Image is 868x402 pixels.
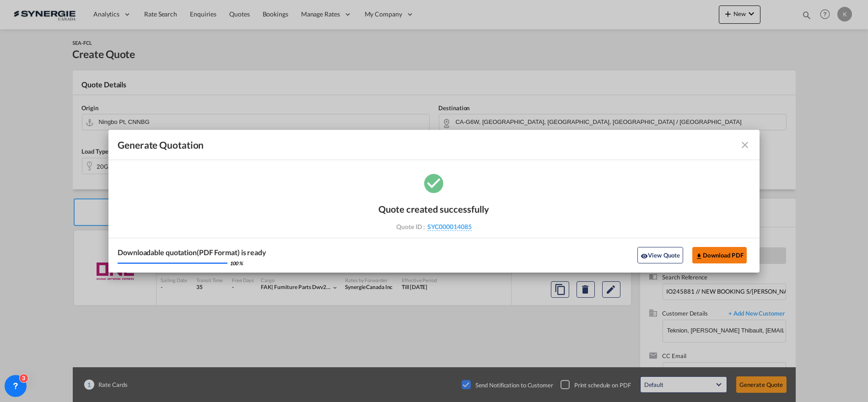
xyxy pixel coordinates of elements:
[230,260,243,267] div: 100 %
[118,139,204,151] span: Generate Quotation
[118,247,266,257] div: Downloadable quotation(PDF Format) is ready
[637,247,683,263] button: icon-eyeView Quote
[423,172,446,194] md-icon: icon-checkbox-marked-circle
[695,252,703,260] md-icon: icon-download
[381,223,487,231] div: Quote ID :
[427,223,472,231] span: SYC000014085
[739,139,750,150] md-icon: icon-close fg-AAA8AD cursor m-0
[641,252,648,260] md-icon: icon-eye
[692,247,747,263] button: Download PDF
[379,204,490,214] div: Quote created successfully
[108,130,760,273] md-dialog: Generate Quotation Quote ...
